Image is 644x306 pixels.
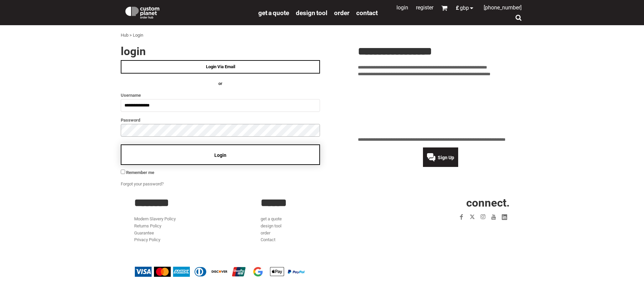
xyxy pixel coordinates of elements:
[134,237,160,242] a: Privacy Policy
[296,9,327,17] span: design tool
[121,46,320,57] h2: Login
[129,32,132,39] div: >
[288,270,305,274] img: PayPal
[121,116,320,124] label: Password
[250,267,266,277] img: Google Pay
[296,9,327,16] a: design tool
[206,64,235,69] span: Login Via Email
[192,267,209,277] img: Diners Club
[358,82,523,132] iframe: Customer reviews powered by Trustpilot
[261,237,275,242] a: Contact
[334,9,350,17] span: order
[416,4,433,11] a: Register
[258,9,289,16] a: get a quote
[134,216,176,221] a: Modern Slavery Policy
[269,267,285,277] img: Apple Pay
[121,33,128,38] a: Hub
[134,223,161,228] a: Returns Policy
[134,230,154,235] a: Guarantee
[261,230,270,235] a: order
[417,226,510,234] iframe: Customer reviews powered by Trustpilot
[261,223,281,228] a: design tool
[396,4,408,11] a: Login
[438,155,454,160] span: Sign Up
[135,267,152,277] img: Visa
[121,80,320,87] h4: OR
[258,9,289,17] span: get a quote
[261,216,282,221] a: get a quote
[387,197,510,208] h2: CONNECT.
[121,91,320,99] label: Username
[173,267,190,277] img: American Express
[230,267,247,277] img: China UnionPay
[211,267,228,277] img: Discover
[121,170,125,174] input: Remember me
[356,9,378,17] span: Contact
[133,32,143,39] div: Login
[214,152,226,158] span: Login
[356,9,378,16] a: Contact
[126,170,154,175] span: Remember me
[154,267,171,277] img: Mastercard
[121,60,320,74] a: Login Via Email
[484,4,522,11] span: [PHONE_NUMBER]
[334,9,350,16] a: order
[121,181,164,186] a: Forgot your password?
[124,5,161,18] img: Custom Planet
[121,2,255,22] a: Custom Planet
[460,5,469,11] span: GBP
[456,5,460,11] span: £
